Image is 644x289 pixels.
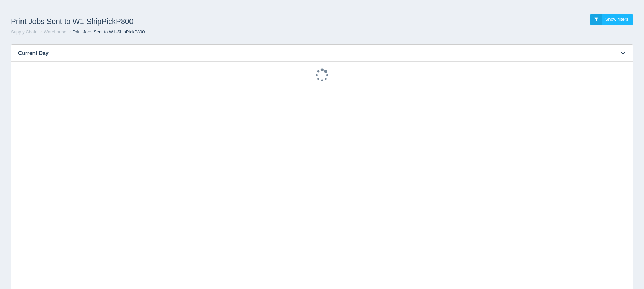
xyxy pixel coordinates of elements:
a: Warehouse [44,29,66,35]
li: Print Jobs Sent to W1-ShipPickP800 [68,29,145,36]
h3: Current Day [11,45,612,62]
a: Supply Chain [11,29,37,35]
h1: Print Jobs Sent to W1-ShipPickP800 [11,14,322,29]
a: Show filters [590,14,633,25]
span: Show filters [605,17,628,22]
